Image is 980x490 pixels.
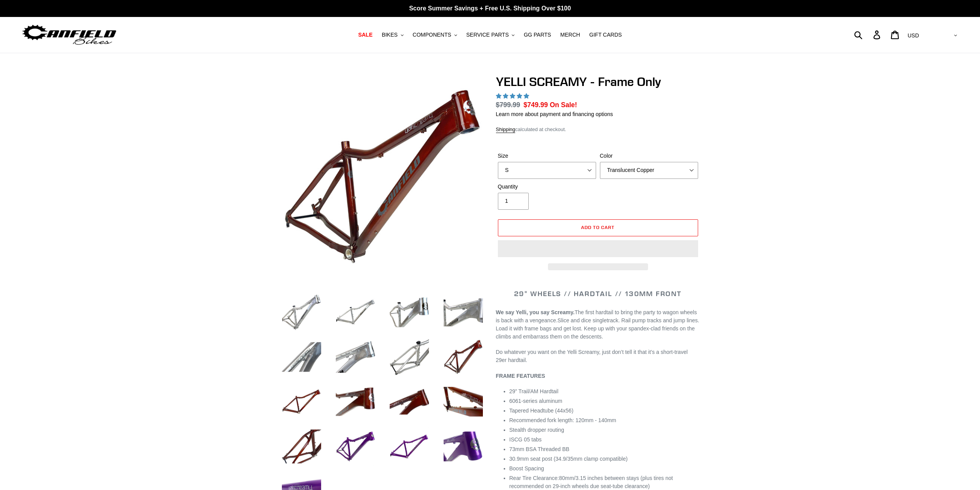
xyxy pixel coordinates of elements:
[496,74,700,89] h1: YELLI SCREAMY - Frame Only
[280,336,323,378] img: Load image into Gallery viewer, YELLI SCREAMY - Frame Only
[498,219,698,236] button: Add to cart
[600,152,698,160] label: Color
[509,427,564,433] span: Stealth dropper routing
[388,381,431,423] img: Load image into Gallery viewer, YELLI SCREAMY - Frame Only
[496,93,531,99] span: 5.00 stars
[509,436,542,443] span: ISCG 05 tabs
[388,336,431,378] img: Load image into Gallery viewer, YELLI SCREAMY - Frame Only
[334,381,377,423] img: Load image into Gallery viewer, YELLI SCREAMY - Frame Only
[498,152,596,160] label: Size
[509,417,616,423] span: Recommended fork length: 120mm - 140mm
[509,446,570,452] span: 73mm BSA Threaded BB
[382,32,397,38] span: BIKES
[509,388,559,394] span: 29” Trail/AM Hardtail
[388,291,431,333] img: Load image into Gallery viewer, YELLI SCREAMY - Frame Only
[442,425,484,468] img: Load image into Gallery viewer, YELLI SCREAMY - Frame Only
[520,30,555,40] a: GG PARTS
[388,425,431,468] img: Load image into Gallery viewer, YELLI SCREAMY - Frame Only
[466,32,509,38] span: SERVICE PARTS
[858,26,878,43] input: Search
[550,100,577,110] span: On Sale!
[282,76,483,277] img: YELLI SCREAMY - Frame Only
[498,183,596,191] label: Quantity
[581,224,615,230] span: Add to cart
[358,32,372,38] span: SALE
[509,407,574,414] span: Tapered Headtube (44x56)
[524,101,548,109] span: $749.99
[496,101,520,109] s: $799.99
[496,309,575,315] b: We say Yelli, you say Screamy.
[21,23,117,47] img: Canfield Bikes
[496,308,700,341] p: Slice and dice singletrack. Rail pump tracks and jump lines. Load it with frame bags and get lost...
[524,32,551,38] span: GG PARTS
[589,32,622,38] span: GIFT CARDS
[509,475,673,489] span: 80mm/3.15 inches between stays (plus tires not recommended on 29-inch wheels due seat-tube cleara...
[413,32,451,38] span: COMPONENTS
[462,30,518,40] button: SERVICE PARTS
[496,309,697,323] span: The first hardtail to bring the party to wagon wheels is back with a vengeance.
[442,381,484,423] img: Load image into Gallery viewer, YELLI SCREAMY - Frame Only
[560,32,580,38] span: MERCH
[496,349,688,363] span: Do whatever you want on the Yelli Screamy, just don’t tell it that it’s a short-travel 29er hardt...
[514,289,682,298] span: 29" WHEELS // HARDTAIL // 130MM FRONT
[496,126,700,133] div: calculated at checkout.
[496,111,613,117] a: Learn more about payment and financing options
[509,456,628,462] span: 30.9mm seat post (34.9/35mm clamp compatible)
[409,30,461,40] button: COMPONENTS
[280,291,323,333] img: Load image into Gallery viewer, YELLI SCREAMY - Frame Only
[280,381,323,423] img: Load image into Gallery viewer, YELLI SCREAMY - Frame Only
[334,336,377,378] img: Load image into Gallery viewer, YELLI SCREAMY - Frame Only
[442,336,484,378] img: Load image into Gallery viewer, YELLI SCREAMY - Frame Only
[496,373,545,379] b: FRAME FEATURES
[585,30,626,40] a: GIFT CARDS
[280,425,323,468] img: Load image into Gallery viewer, YELLI SCREAMY - Frame Only
[378,30,407,40] button: BIKES
[334,425,377,468] img: Load image into Gallery viewer, YELLI SCREAMY - Frame Only
[334,291,377,333] img: Load image into Gallery viewer, YELLI SCREAMY - Frame Only
[442,291,484,333] img: Load image into Gallery viewer, YELLI SCREAMY - Frame Only
[509,398,563,404] span: 6061-series aluminum
[509,465,544,471] span: Boost Spacing
[556,30,584,40] a: MERCH
[496,126,516,133] a: Shipping
[354,30,376,40] a: SALE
